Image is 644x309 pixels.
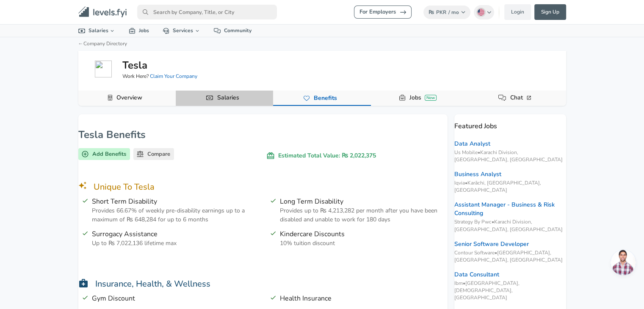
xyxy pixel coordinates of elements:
[454,280,566,301] span: Ibm • [GEOGRAPHIC_DATA], [DEMOGRAPHIC_DATA], [GEOGRAPHIC_DATA]
[454,170,501,179] a: Business Analyst
[280,207,437,223] span: Provides up to ₨ 4,213,282 per month after you have been disabled and unable to work for 180 days
[78,148,130,160] button: Add Benefits
[507,91,536,105] a: Chat
[78,181,155,193] span: Unique To Tesla
[354,6,412,19] a: For Employers
[92,207,245,223] span: Provides 66.67% of weekly pre-disability earnings up to a maximum of ₨ 648,284 for up to 6 months
[280,197,343,206] a: Long Term Disability
[122,25,156,37] a: Jobs
[156,25,207,37] a: Services
[454,201,566,218] a: Assistant Manager - Business & Risk Consulting
[428,9,434,16] span: ₨
[68,3,576,21] nav: primary
[122,73,197,80] span: Work Here?
[133,148,174,160] a: Compare
[454,140,490,148] a: Data Analyst
[436,9,446,16] span: PKR
[150,73,197,80] a: Claim Your Company
[122,58,147,72] h5: Tesla
[478,9,484,16] img: English (US)
[280,239,335,247] span: 10% tuition discount
[78,40,127,47] a: ←Company Directory
[423,6,471,19] button: ₨PKR/ mo
[92,239,177,247] span: Up to ₨ 7,022,136 lifetime max
[425,95,437,101] div: New
[454,149,566,163] span: Us Mobile • Karachi Division, [GEOGRAPHIC_DATA], [GEOGRAPHIC_DATA]
[406,91,440,105] a: JobsNew
[454,270,499,279] a: Data Consultant
[280,294,332,303] a: Health Insurance
[92,197,157,206] a: Short Term Disability
[92,294,135,303] a: Gym Discount
[280,229,345,239] a: Kindercare Discounts
[72,25,122,37] a: Salaries
[454,179,566,194] span: Iqvia • Karāchi, [GEOGRAPHIC_DATA], [GEOGRAPHIC_DATA]
[534,4,566,20] a: Sign Up
[78,278,210,290] span: Insurance, Health, & Wellness
[137,5,277,19] input: Search by Company, Title, or City
[454,240,529,248] a: Senior Software Developer
[611,250,636,275] div: Open chat
[454,114,566,131] p: Featured Jobs
[266,152,448,160] p: Estimated Total Value: ₨ 2,022,375
[92,229,158,239] a: Surrogacy Assistance
[448,9,459,16] span: / mo
[113,91,146,105] a: Overview
[504,4,531,20] a: Login
[78,91,566,106] div: Company Data Navigation
[207,25,258,37] a: Community
[454,218,566,233] span: Strategy By Pwc • Karachi Division, [GEOGRAPHIC_DATA], [GEOGRAPHIC_DATA]
[78,128,448,141] h1: Tesla Benefits
[214,91,243,105] a: Salaries
[474,5,494,19] button: English (US)
[95,61,112,77] img: tesla.com
[310,91,340,105] a: Benefits
[454,249,566,264] span: Contour Software • [GEOGRAPHIC_DATA], [GEOGRAPHIC_DATA], [GEOGRAPHIC_DATA]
